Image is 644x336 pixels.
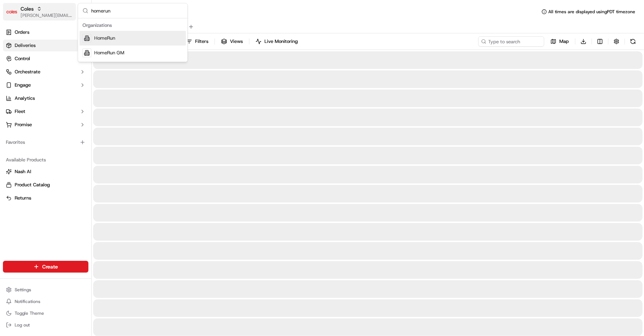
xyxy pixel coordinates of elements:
span: Deliveries [15,42,36,49]
span: • [61,133,63,139]
a: Deliveries [3,40,88,51]
span: [PERSON_NAME] [23,133,59,139]
img: Asif Zaman Khan [7,106,19,118]
input: Type to search [478,36,544,47]
button: Coles [21,5,34,12]
button: Nash AI [3,166,88,178]
div: 💻 [62,164,68,170]
a: Analytics [3,92,88,104]
span: [PERSON_NAME] [23,113,59,119]
span: Orchestrate [15,69,40,75]
div: 📗 [7,164,13,170]
div: Organizations [80,20,186,31]
button: Create [3,261,88,273]
button: Filters [183,36,212,47]
button: ColesColes[PERSON_NAME][EMAIL_ADDRESS][DOMAIN_NAME] [3,3,76,21]
span: Settings [15,287,31,293]
a: Orders [3,26,88,38]
span: HomeRun [94,35,115,41]
button: Fleet [3,106,88,117]
button: Refresh [628,36,638,47]
img: 9348399581014_9c7cce1b1fe23128a2eb_72.jpg [15,70,29,83]
button: Promise [3,119,88,131]
a: Nash AI [6,168,85,175]
a: Powered byPylon [52,181,89,187]
button: Start new chat [125,72,133,81]
button: Product Catalog [3,179,88,191]
input: Got a question? Start typing here... [19,47,132,55]
span: Filters [195,38,208,45]
a: 📗Knowledge Base [4,161,59,174]
input: Search... [91,3,183,18]
img: Nash [7,7,22,22]
span: All times are displayed using PDT timezone [548,9,635,15]
button: Returns [3,192,88,204]
span: Live Monitoring [264,38,298,45]
button: Control [3,53,88,65]
div: Favorites [3,136,88,148]
span: [DATE] [65,133,80,139]
button: Log out [3,320,88,330]
span: HomeRun GM [94,50,124,56]
div: Suggestions [78,18,187,62]
span: Analytics [15,95,35,102]
button: Engage [3,79,88,91]
a: Returns [6,195,85,201]
span: Toggle Theme [15,310,44,316]
div: Start new chat [33,70,120,77]
img: Ben Goodger [7,126,19,138]
button: Toggle Theme [3,308,88,318]
span: Product Catalog [15,182,50,188]
button: See all [114,94,133,102]
span: Notifications [15,299,40,304]
span: Log out [15,322,30,328]
span: Create [42,263,58,270]
span: Fleet [15,108,25,115]
button: [PERSON_NAME][EMAIL_ADDRESS][DOMAIN_NAME] [21,12,73,18]
span: Promise [15,121,32,128]
span: [DATE] [65,113,80,119]
a: 💻API Documentation [59,161,121,174]
div: Available Products [3,154,88,166]
span: Orders [15,29,29,36]
span: • [61,113,63,119]
span: Returns [15,195,31,201]
div: We're available if you need us! [33,77,101,83]
span: Engage [15,82,31,88]
button: Orchestrate [3,66,88,78]
span: Map [559,38,569,45]
button: Notifications [3,296,88,307]
span: API Documentation [69,164,118,171]
span: Control [15,55,30,62]
span: Views [230,38,243,45]
img: 1736555255976-a54dd68f-1ca7-489b-9aae-adbdc363a1c4 [15,114,21,120]
img: Coles [6,6,18,18]
button: Settings [3,285,88,295]
span: Knowledge Base [15,164,56,171]
button: Views [218,36,246,47]
img: 1736555255976-a54dd68f-1ca7-489b-9aae-adbdc363a1c4 [15,134,21,139]
img: 1736555255976-a54dd68f-1ca7-489b-9aae-adbdc363a1c4 [7,70,21,83]
button: Live Monitoring [252,36,301,47]
span: Pylon [73,182,89,187]
div: Past conversations [7,95,49,101]
span: Nash AI [15,168,31,175]
a: Product Catalog [6,182,85,188]
p: Welcome 👋 [7,29,133,41]
button: Map [547,36,572,47]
